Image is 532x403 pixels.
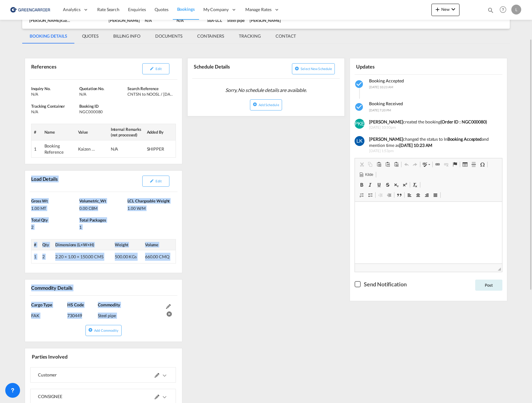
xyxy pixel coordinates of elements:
a: Kilde [357,171,375,179]
div: Updates [355,61,427,72]
span: Booking ID [79,104,99,109]
div: Load Details [30,173,60,189]
div: [PERSON_NAME] [109,18,140,23]
div: NGC000080 [79,109,126,114]
a: Lim inn som ren tekst (Ctrl+Shift+V) [383,160,392,168]
a: Høyrejuster [422,191,431,199]
b: [DATE] 10:23 AM [399,143,433,148]
div: SEA-LCL [207,18,222,23]
md-icon: Edit [166,304,171,309]
span: Quotes [155,7,168,12]
md-icon: icon-checkbox-marked-circle [355,79,364,89]
a: Kopier (Ctrl+C) [366,160,375,168]
md-icon: icon-magnify [487,7,494,14]
div: 1.00 MT [31,204,78,211]
img: 8E+lRRAAAABklEQVQDAJdvtLXu3BLRAAAAAElFTkSuQmCC [355,119,364,129]
b: (Order ID : NGC000080) [440,119,487,124]
md-icon: icon-plus-circle [253,102,257,106]
b: Booking Accepted [447,136,482,142]
button: icon-plus 400-fgNewicon-chevron-down [431,4,459,16]
a: Gjennomstreking [383,181,392,189]
span: Sorry, No schedule details are available. [223,84,309,96]
span: 2.20 × 1.00 × 150.00 CMS [55,254,103,259]
button: icon-plus-circleAdd Commodity [85,325,121,336]
div: Send Notification [364,280,406,288]
span: New [434,7,457,12]
span: Add Commodity [94,328,118,332]
span: Kaizen Shipping AS [60,18,89,23]
span: [DATE] 1:53pm [369,148,498,154]
div: 2 [31,223,78,230]
div: References [30,61,102,77]
a: Lenke (Ctrl+K) [433,160,442,168]
md-icon: icon-chevron-down [450,6,457,13]
a: Legg til / fjern punktliste [366,191,375,199]
iframe: Rikteksteditor, editor2 [355,202,502,264]
th: Volume [143,239,176,250]
div: 1 [79,223,126,230]
a: Blokkjuster [431,191,440,199]
a: Blokksitat [395,191,404,199]
div: N/A [31,109,78,114]
span: HS Code [67,302,84,307]
a: Tabell [461,160,469,168]
td: Booking Reference [42,140,76,158]
button: icon-pencilEdit [142,63,169,74]
td: 1 [31,250,40,264]
a: Fet (Ctrl+B) [357,181,366,189]
th: # [31,124,42,140]
a: Fjern formatering [411,181,419,189]
span: Quotation No. [79,86,104,91]
img: e39c37208afe11efa9cb1d7a6ea7d6f5.png [9,3,51,17]
span: Total Qty [31,218,48,222]
md-icon: icon-plus-circle [295,66,299,71]
span: Help [498,4,508,15]
span: Volumetric_Wt [79,198,106,203]
div: 0.00 CBM [79,204,126,211]
a: Reduser innrykk [376,191,385,199]
div: L [511,5,521,15]
div: 730449 [67,308,96,319]
md-icon: icon-plus-circle [88,328,93,332]
md-icon: icon-pencil [150,66,154,71]
a: Klipp ut (Ctrl+X) [357,160,366,168]
md-tab-item: CONTACT [268,29,303,44]
div: changed the status to In and mention time as [369,136,498,148]
span: Rate Search [97,7,119,12]
div: Kaizen 22537 [78,146,97,152]
span: Edit [156,179,161,183]
th: Added By [144,124,176,140]
th: Weight [112,239,143,250]
a: Sett inn spesialtegn [478,160,487,168]
div: Per Kristian Edvartsen [250,18,281,23]
b: [PERSON_NAME] [369,136,403,142]
md-icon: icon-pencil [150,179,154,183]
th: Value [76,124,108,140]
span: Inquiry No. [31,86,51,91]
th: Qty [40,239,53,250]
div: Steel pipe [227,18,245,23]
div: [PERSON_NAME] [29,18,71,23]
button: icon-plus-circleAdd Schedule [250,99,282,110]
button: Post [475,280,502,291]
md-icon: icons/ic_keyboard_arrow_right_black_24px.svg [161,393,168,401]
td: SHIPPER [144,140,176,158]
span: Select new schedule [301,67,332,71]
a: Legg til / fjern nummerert liste [357,191,366,199]
span: Customer [38,372,57,377]
div: N/A [177,18,202,23]
div: icon-magnify [487,7,494,16]
a: Sett inn horisontal linje [469,160,478,168]
span: [DATE] 7:20 PM [369,108,391,112]
a: Lim inn fra Word [392,160,401,168]
md-icon: icon-checkbox-marked-circle [355,102,364,112]
a: Understreking (Ctrl+U) [375,181,383,189]
span: [DATE] 10:50pm [369,125,498,130]
b: [PERSON_NAME] [369,119,403,124]
span: Commodity [98,302,120,307]
a: Senket skrift [392,181,401,189]
div: Commodity Details [30,282,102,293]
md-tab-item: TRACKING [231,29,268,44]
md-icon: icon-cancel [166,310,171,315]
